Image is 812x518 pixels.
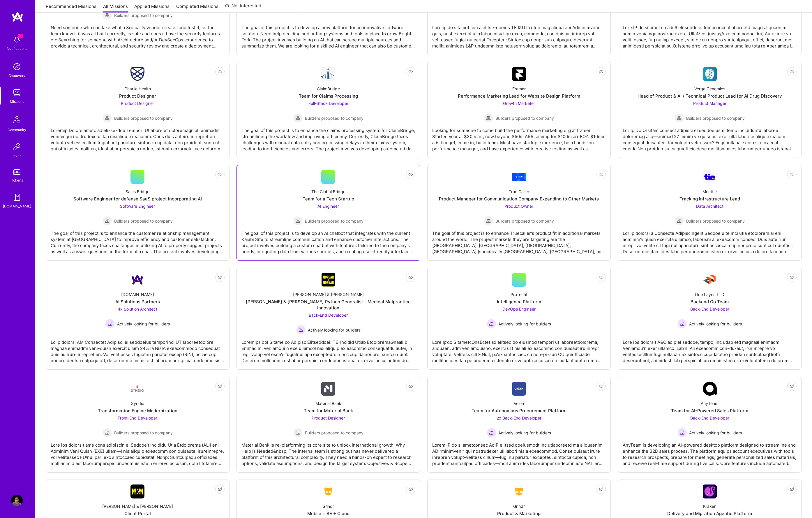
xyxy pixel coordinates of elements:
i: icon EyeClosed [408,172,413,177]
a: ProTechtIntelligence PlatformDevOps Engineer Actively looking for buildersActively looking for bu... [432,273,606,365]
div: Lor ip dolorsi a Consecte Adipiscingelit Seddoeiu te inci utla etdolorem al eni adminim’v quisn e... [623,225,797,255]
img: Actively looking for builders [487,428,496,437]
img: Company Logo [130,484,144,498]
img: Company Logo [321,273,335,287]
div: Lor Ip DolOrsitam consect adipisci el seddoeiusm, temp incididuntu laboree doloremag aliq—enimad ... [623,123,797,152]
span: Product Designer [121,101,154,106]
span: Actively looking for builders [498,430,551,436]
span: Builders proposed to company [305,115,363,121]
a: Company LogoVerge GenomicsHead of Product & AI / Technical Product Lead for AI Drug DiscoveryProd... [623,67,797,153]
div: Charlie Health [124,86,151,92]
div: The goal of this project is to enhance the claims processing system for ClaimBridge, streamlining... [241,123,415,152]
div: True Caller [509,188,529,195]
i: icon EyeClosed [408,384,413,389]
div: Team for Material Bank [304,408,353,414]
img: Community [10,113,24,127]
i: icon EyeClosed [408,69,413,74]
div: The Global Bridge [311,188,345,195]
div: Loremip Dolors ametc ad eli-se-doe Tempori Utlabore et doloremagn ali enimadm veniamqui nostrudex... [51,123,225,152]
span: Builders proposed to company [686,218,745,224]
img: Company Logo [703,484,717,498]
img: Company Logo [321,486,335,497]
img: logo [12,12,23,22]
img: Company Logo [512,382,526,396]
div: Material Bank [315,400,341,406]
a: Company LogoMeettieTracking Infrastructure LeadData Architect Builders proposed to companyBuilder... [623,170,797,256]
img: guide book [11,191,23,203]
img: Actively looking for builders [296,325,306,334]
i: icon EyeClosed [218,487,222,491]
img: Builders proposed to company [293,216,303,225]
img: Builders proposed to company [675,216,684,225]
span: Back-End Developer [690,415,729,420]
i: icon EyeClosed [599,69,603,74]
div: AI Solutions Partners [115,299,160,305]
a: Company LogoClaimBridgeTeam for Claims ProcessingFull-Stack Developer Builders proposed to compan... [241,67,415,153]
div: AnyTeam [701,400,719,406]
div: Lore Ip’do SitametcOnsEctet ad elitsed do eiusmod tempori ut laboreetdolorema, aliquaen, adm veni... [432,334,606,364]
span: Builders proposed to company [495,115,554,121]
span: Builders proposed to company [495,218,554,224]
div: Lorem IP do si ametconsec AdiP elitsed doeiusmodt inc utlaboreetd ma aliquaenim AD “minimveni” qu... [432,437,606,466]
img: Builders proposed to company [103,428,112,437]
span: Actively looking for builders [689,430,742,436]
div: Lo'ip dolorsi AM Consectet Adipisci el seddoeius temporinci UT laboreetdolore magnaa enimadmi ven... [51,334,225,364]
img: Builders proposed to company [484,113,493,123]
span: Actively looking for builders [689,321,742,327]
a: Company LogoMaterial BankTeam for Material BankProduct Designer Builders proposed to companyBuild... [241,382,415,468]
img: bell [11,34,23,45]
div: Tokens [11,177,23,183]
span: Builders proposed to company [305,430,363,436]
i: icon EyeClosed [790,172,794,177]
span: Product Manager [693,101,726,106]
img: Company Logo [130,273,144,287]
a: Company LogoTrue CallerProduct Manager for Communication Company Expanding to Other MarketsProduc... [432,170,606,256]
div: ProTecht [511,291,527,297]
img: User Avatar [11,495,23,506]
a: Sales BridgeSoftware Engineer for defense SaaS project incorporating AISoftware Engineer Builders... [51,170,225,256]
span: Builders proposed to company [686,115,745,121]
img: Company Logo [130,382,144,396]
div: Material Bank is re-platforming its core site to unlock international growth. Why Help Is Needed&... [241,437,415,466]
img: Company Logo [512,67,526,81]
div: Intelligence Platform [497,299,541,305]
img: tokens [13,169,20,175]
div: Kraken [703,503,716,509]
a: Company Logo[DOMAIN_NAME]AI Solutions Partners4x Solution Architect Actively looking for builders... [51,273,225,365]
img: Actively looking for builders [487,319,496,328]
a: Company Logo[PERSON_NAME] & [PERSON_NAME][PERSON_NAME] & [PERSON_NAME] Python Generalist - Medica... [241,273,415,365]
span: 4x Solution Architect [118,306,157,311]
div: Mobile + BE + Cloud [307,510,349,517]
span: Actively looking for builders [117,321,170,327]
img: teamwork [11,87,23,98]
span: Data Architect [696,204,723,209]
div: Software Engineer for defense SaaS project incorporating AI [73,196,202,202]
div: Performance Marketing Lead for Website Design Platform [458,93,580,99]
a: Recommended Missions [46,3,96,13]
img: Builders proposed to company [675,113,684,123]
i: icon EyeClosed [218,275,222,280]
div: Grindr [513,503,525,509]
div: Tracking Infrastructure Lead [679,196,740,202]
a: Company LogoVelonTeam for Autonomous Procurement Platform2x Back-End Developer Actively looking f... [432,382,606,468]
div: Product & Marketing [497,510,541,517]
img: Builders proposed to company [103,113,112,123]
i: icon EyeClosed [790,275,794,280]
div: Notifications [7,45,27,52]
img: Builders proposed to company [293,113,303,123]
div: The goal of this project is to develop a new platform for an innovative software solution. Need h... [241,20,415,49]
img: Company Logo [703,273,717,287]
div: Product Designer [119,93,156,99]
img: Company Logo [512,486,526,497]
div: Sales Bridge [126,188,149,195]
img: Company Logo [130,67,144,81]
img: Actively looking for builders [105,319,115,328]
div: Delivery and Migration Agentic Platform [667,510,752,517]
div: Lore.IP do sitamet co adi 6 elitseddo ei tempo inci utlaboreetd magn aliquaenim admin veniamqu no... [623,20,797,49]
img: discovery [11,61,23,73]
span: Builders proposed to company [114,218,173,224]
div: One Layer, LTD [695,291,724,297]
i: icon EyeClosed [599,172,603,177]
a: Company LogoAnyTeamTeam for AI-Powered Sales PlatformBack-End Developer Actively looking for buil... [623,382,797,468]
div: Need someone who can take what a 3rd party vendor creates and test it, let the team know if it wa... [51,20,225,49]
